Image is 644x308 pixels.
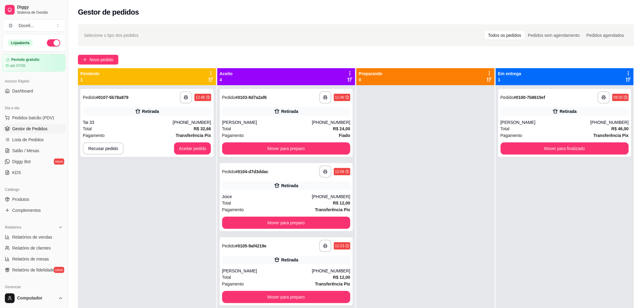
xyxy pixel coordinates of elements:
[281,108,298,114] div: Retirada
[194,126,211,131] strong: R$ 32,66
[333,275,350,280] strong: R$ 12,00
[2,232,65,242] a: Relatórios de vendas
[2,282,65,292] div: Gerenciar
[359,77,383,83] p: 0
[335,95,344,100] div: 11:46
[2,205,65,215] a: Complementos
[47,39,60,47] button: Alterar Status
[222,200,231,206] span: Total
[501,95,514,100] span: Pedido
[2,135,65,145] a: Lista de Pedidos
[222,119,312,125] div: [PERSON_NAME]
[83,125,92,132] span: Total
[501,125,510,132] span: Total
[498,77,521,83] p: 1
[614,95,623,100] div: 09:20
[83,119,173,125] div: Tai 33
[83,58,87,62] span: plus
[611,126,629,131] strong: R$ 46,00
[12,88,33,94] span: Dashboard
[281,183,298,189] div: Retirada
[335,169,344,174] div: 12:08
[12,159,31,165] span: Diggy Bot
[312,119,350,125] div: [PHONE_NUMBER]
[498,71,521,77] p: Em entrega
[222,95,236,100] span: Pedido
[80,71,100,77] p: Pendente
[176,133,211,138] strong: Transferência Pix
[11,58,40,62] article: Período gratuito
[514,95,545,100] strong: # 0100-7b8615ef
[2,194,65,204] a: Produtos
[2,168,65,177] a: KDS
[2,2,65,17] a: DiggySistema de Gestão
[12,148,39,154] span: Salão / Mesas
[78,55,118,65] button: Novo pedido
[501,119,590,125] div: [PERSON_NAME]
[312,194,350,200] div: [PHONE_NUMBER]
[222,206,244,213] span: Pagamento
[8,40,33,46] div: Loja aberta
[235,169,268,174] strong: # 0104-d7d3ddac
[80,77,100,83] p: 1
[485,31,525,40] div: Todos os pedidos
[2,76,65,86] div: Acesso Rápido
[8,23,14,29] span: D
[12,170,21,176] span: KDS
[12,234,52,240] span: Relatórios de vendas
[222,217,351,229] button: Mover para preparo
[2,103,65,113] div: Dia a dia
[339,133,350,138] strong: Fiado
[12,267,54,273] span: Relatório de fidelidade
[84,32,138,39] span: Selecione o tipo dos pedidos
[174,142,211,155] button: Aceitar pedido
[235,243,267,248] strong: # 0105-9af4219e
[142,108,159,114] div: Retirada
[2,157,65,166] a: Diggy Botnovo
[173,119,211,125] div: [PHONE_NUMBER]
[312,268,350,274] div: [PHONE_NUMBER]
[5,225,21,230] span: Relatórios
[10,63,25,68] article: até 07/09
[222,281,244,287] span: Pagamento
[12,245,51,251] span: Relatório de clientes
[220,77,233,83] p: 4
[560,108,577,114] div: Retirada
[222,125,231,132] span: Total
[222,291,351,303] button: Mover para preparo
[501,142,629,155] button: Mover para finalizado
[525,31,583,40] div: Pedidos sem agendamento
[315,207,350,212] strong: Transferência Pix
[222,169,236,174] span: Pedido
[2,243,65,253] a: Relatório de clientes
[2,113,65,123] button: Pedidos balcão (PDV)
[222,142,351,155] button: Mover para preparo
[12,256,49,262] span: Relatório de mesas
[2,54,65,72] a: Período gratuitoaté 07/09
[2,146,65,156] a: Salão / Mesas
[89,56,114,63] span: Novo pedido
[222,274,231,281] span: Total
[17,296,56,301] span: Computador
[2,265,65,275] a: Relatório de fidelidadenovo
[593,133,629,138] strong: Transferência Pix
[2,254,65,264] a: Relatório de mesas
[2,19,65,32] button: Select a team
[17,5,63,10] span: Diggy
[78,7,139,17] h2: Gestor de pedidos
[222,194,312,200] div: Joice
[235,95,267,100] strong: # 0103-8d7a2af6
[12,207,41,213] span: Complementos
[590,119,629,125] div: [PHONE_NUMBER]
[2,185,65,194] div: Catálogo
[12,137,44,143] span: Lista de Pedidos
[83,142,124,155] button: Recusar pedido
[359,71,383,77] p: Preparando
[335,243,344,248] div: 12:23
[222,268,312,274] div: [PERSON_NAME]
[17,10,63,15] span: Sistema de Gestão
[83,132,105,139] span: Pagamento
[220,71,233,77] p: Aceito
[96,95,129,100] strong: # 0107-5b78a879
[19,23,34,29] div: Doceli ...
